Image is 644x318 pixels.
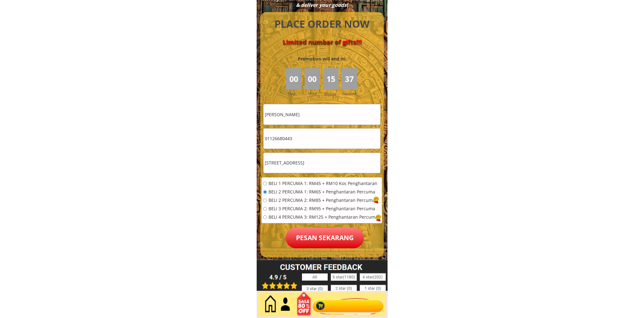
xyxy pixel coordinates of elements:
[269,215,378,220] span: BELI 4 PERCUMA 3: RM125 + Penghantaran Percuma
[269,198,378,203] span: BELI 2 PERCUMA 2: RM85 + Penghantaran Percuma
[269,190,378,194] span: BELI 2 PERCUMA 1: RM65 + Penghantaran Percuma
[286,228,364,249] p: Pesan sekarang
[264,129,380,149] input: Telefon
[324,91,338,97] h3: Minute
[269,207,378,211] span: BELI 3 PERCUMA 2: RM95 + Penghantaran Percuma
[264,153,380,173] input: Alamat
[288,91,304,97] h3: Day
[268,17,377,31] h4: PLACE ORDER NOW
[343,91,359,97] h3: Second
[264,104,380,125] input: Nama
[269,182,378,186] span: BELI 1 PERCUMA 1: RM45 + RM10 Kos Penghantaran
[268,38,377,46] h4: Limited number of gifts!!!
[308,91,322,97] h3: Hour
[287,55,357,62] h3: Promotion will end in:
